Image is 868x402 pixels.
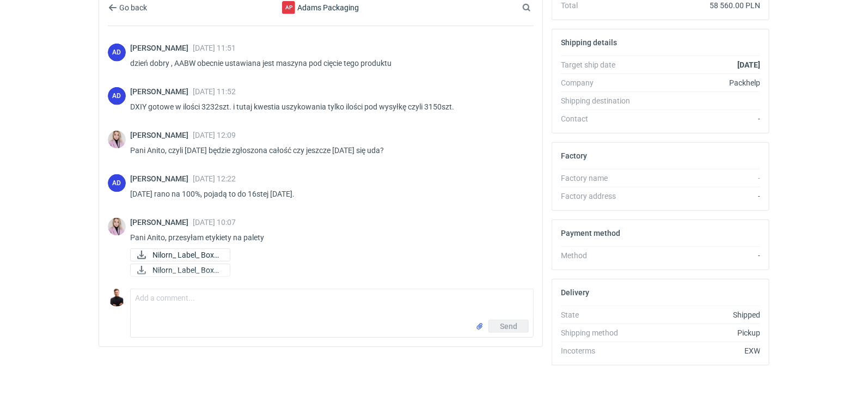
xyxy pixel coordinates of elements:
[130,218,193,227] span: [PERSON_NAME]
[561,309,640,320] div: State
[108,87,126,105] figcaption: AD
[561,173,640,184] div: Factory name
[130,264,230,277] div: Nilorn_ Label_ Box_ Craft_6005.xlsx
[561,250,640,261] div: Method
[561,191,640,202] div: Factory address
[488,320,529,333] button: Send
[108,1,148,14] button: Go back
[130,87,193,96] span: [PERSON_NAME]
[640,250,760,261] div: -
[640,309,760,320] div: Shipped
[737,60,760,69] strong: [DATE]
[193,87,236,96] span: [DATE] 11:52
[108,44,126,62] figcaption: AD
[152,264,221,276] span: Nilorn_ Label_ Box_ ...
[561,77,640,88] div: Company
[130,187,525,200] p: [DATE] rano na 100%, pojadą to do 16stej [DATE].
[640,345,760,356] div: EXW
[130,131,193,139] span: [PERSON_NAME]
[108,289,126,307] img: Tomasz Kubiak
[130,174,193,183] span: [PERSON_NAME]
[640,327,760,338] div: Pickup
[108,87,126,105] div: Anita Dolczewska
[561,229,620,237] h2: Payment method
[117,4,147,11] span: Go back
[193,218,236,227] span: [DATE] 10:07
[640,113,760,124] div: -
[130,264,230,277] button: Nilorn_ Label_ Box_ ...
[561,95,640,106] div: Shipping destination
[640,191,760,202] div: -
[640,173,760,184] div: -
[561,345,640,356] div: Incoterms
[193,44,236,52] span: [DATE] 11:51
[130,100,525,113] p: DXIY gotowe w ilości 3232szt. i tutaj kwestia uszykowania tylko ilości pod wysyłkę czyli 3150szt.
[561,38,617,47] h2: Shipping details
[130,231,525,244] p: Pani Anito, przesyłam etykiety na palety
[152,249,221,261] span: Nilorn_ Label_ Box_ ...
[130,57,525,70] p: dzień dobry , AABW obecnie ustawiana jest maszyna pod cięcie tego produktu
[108,218,126,236] img: Klaudia Wiśniewska
[108,174,126,192] div: Anita Dolczewska
[193,131,236,139] span: [DATE] 12:09
[130,248,230,261] div: Nilorn_ Label_ Box_ Craft_6001_v2.xlsx
[640,77,760,88] div: Packhelp
[193,174,236,183] span: [DATE] 12:22
[282,1,295,14] figcaption: AP
[130,144,525,157] p: Pani Anito, czyli [DATE] będzie zgłoszona całość czy jeszcze [DATE] się uda?
[561,59,640,70] div: Target ship date
[500,322,517,330] span: Send
[231,1,410,14] div: Adams Packaging
[108,174,126,192] figcaption: AD
[561,288,589,297] h2: Delivery
[108,131,126,149] img: Klaudia Wiśniewska
[561,151,587,160] h2: Factory
[520,1,555,14] input: Search
[108,44,126,62] div: Anita Dolczewska
[282,1,295,14] div: Adams Packaging
[561,327,640,338] div: Shipping method
[130,248,230,261] a: Nilorn_ Label_ Box_ ...
[130,44,193,52] span: [PERSON_NAME]
[561,113,640,124] div: Contact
